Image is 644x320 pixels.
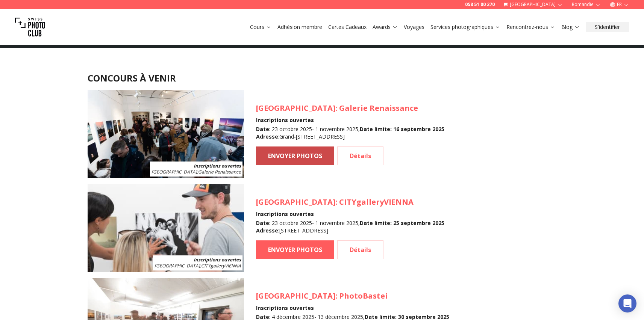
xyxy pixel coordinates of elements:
[256,210,444,218] h4: Inscriptions ouvertes
[152,169,241,175] span: : Galerie Renaissance
[328,23,367,31] a: Cartes Cadeaux
[194,257,241,263] b: Inscriptions ouvertes
[360,219,444,226] b: Date limite : 25 septembre 2025
[404,23,424,31] a: Voyages
[256,133,278,140] b: Adresse
[256,291,449,301] h3: : PhotoBastei
[256,240,334,259] a: ENVOYER PHOTOS
[256,146,334,165] a: ENVOYER PHOTOS
[401,22,427,32] button: Voyages
[256,116,444,124] h4: Inscriptions ouvertes
[247,22,274,32] button: Cours
[256,227,278,234] b: Adresse
[465,2,495,8] a: 058 51 00 270
[256,197,444,207] h3: : CITYgalleryVIENNA
[15,12,45,42] img: Swiss photo club
[256,103,335,113] span: [GEOGRAPHIC_DATA]
[373,23,398,31] a: Awards
[194,163,241,169] b: Inscriptions ouvertes
[250,23,271,31] a: Cours
[337,146,383,165] a: Détails
[337,240,383,259] a: Détails
[360,125,444,133] b: Date limite : 16 septembre 2025
[503,22,558,32] button: Rencontrez-nous
[256,103,444,113] h3: : Galerie Renaissance
[256,291,335,301] span: [GEOGRAPHIC_DATA]
[256,304,449,312] h4: Inscriptions ouvertes
[256,125,444,140] div: : 23 octobre 2025 - 1 novembre 2025 , : Grand-[STREET_ADDRESS]
[88,72,557,84] h2: CONCOURS À VENIR
[88,90,244,178] img: SPC Photo Awards Genève: octobre 2025
[274,22,325,32] button: Adhésion membre
[430,23,500,31] a: Services photographiques
[586,22,629,32] button: S'identifier
[256,219,269,226] b: Date
[370,22,401,32] button: Awards
[561,23,580,31] a: Blog
[427,22,503,32] button: Services photographiques
[88,184,244,272] img: SPC Photo Awards VIENNA October 2025
[558,22,583,32] button: Blog
[155,263,200,269] span: [GEOGRAPHIC_DATA]
[506,23,555,31] a: Rencontrez-nous
[325,22,370,32] button: Cartes Cadeaux
[618,294,636,312] div: Open Intercom Messenger
[152,169,197,175] span: [GEOGRAPHIC_DATA]
[256,125,269,133] b: Date
[256,219,444,234] div: : 23 octobre 2025 - 1 novembre 2025 , : [STREET_ADDRESS]
[277,23,322,31] a: Adhésion membre
[256,197,335,207] span: [GEOGRAPHIC_DATA]
[155,263,241,269] span: : CITYgalleryVIENNA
